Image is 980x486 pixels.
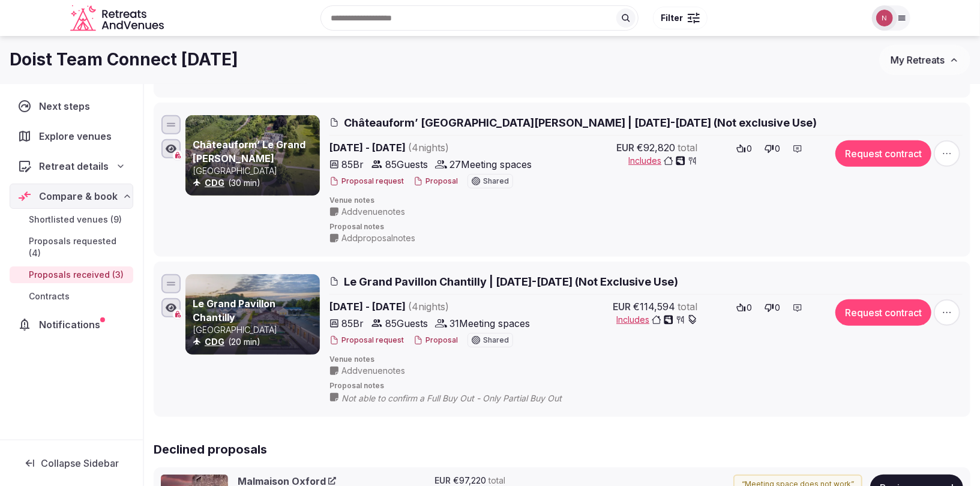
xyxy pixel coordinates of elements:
[10,233,133,262] a: Proposals requested (4)
[628,155,697,167] button: Includes
[329,140,541,155] span: [DATE] - [DATE]
[385,157,428,172] span: 85 Guests
[616,140,634,155] span: EUR
[10,312,133,337] a: Notifications
[39,189,118,203] span: Compare & book
[344,115,817,130] span: Châteauform’ [GEOGRAPHIC_DATA][PERSON_NAME] | [DATE]-[DATE] (Not exclusive Use)
[70,5,166,32] svg: Retreats and Venues company logo
[483,337,509,344] span: Shared
[761,299,784,316] button: 0
[41,457,119,469] span: Collapse Sidebar
[344,274,678,289] span: Le Grand Pavillon Chantilly | [DATE]-[DATE] (Not Exclusive Use)
[483,178,509,185] span: Shared
[341,157,364,172] span: 85 Br
[329,355,963,365] span: Venue notes
[879,45,970,75] button: My Retreats
[733,140,756,157] button: 0
[329,222,963,232] span: Proposal notes
[329,196,963,206] span: Venue notes
[70,5,166,32] a: Visit the homepage
[10,94,133,119] a: Next steps
[205,337,224,347] a: CDG
[329,335,404,346] button: Proposal request
[747,302,753,314] span: 0
[341,365,405,377] span: Add venue notes
[661,12,683,24] span: Filter
[761,140,784,157] button: 0
[637,140,675,155] span: €92,820
[835,140,931,167] button: Request contract
[341,206,405,218] span: Add venue notes
[449,157,532,172] span: 27 Meeting spaces
[678,299,697,314] span: total
[10,266,133,283] a: Proposals received (3)
[633,299,675,314] span: €114,594
[29,290,70,302] span: Contracts
[193,165,317,177] p: [GEOGRAPHIC_DATA]
[39,129,116,143] span: Explore venues
[341,316,364,331] span: 85 Br
[193,336,317,348] div: (20 min)
[408,301,449,313] span: ( 4 night s )
[39,317,105,332] span: Notifications
[341,232,415,244] span: Add proposal notes
[29,214,122,226] span: Shortlisted venues (9)
[653,7,708,29] button: Filter
[193,139,305,164] a: Châteauform’ Le Grand [PERSON_NAME]
[10,124,133,149] a: Explore venues
[10,211,133,228] a: Shortlisted venues (9)
[205,336,224,348] button: CDG
[678,140,697,155] span: total
[329,299,541,314] span: [DATE] - [DATE]
[205,178,224,188] a: CDG
[616,314,697,326] button: Includes
[775,143,781,155] span: 0
[747,143,753,155] span: 0
[193,324,317,336] p: [GEOGRAPHIC_DATA]
[413,335,458,346] button: Proposal
[891,54,945,66] span: My Retreats
[193,298,275,323] a: Le Grand Pavillon Chantilly
[613,299,631,314] span: EUR
[154,441,970,458] h2: Declined proposals
[10,450,133,476] button: Collapse Sidebar
[10,288,133,305] a: Contracts
[39,99,95,113] span: Next steps
[775,302,781,314] span: 0
[876,10,893,26] img: Nathalia Bilotti
[341,392,586,404] span: Not able to confirm a Full Buy Out - Only Partial Buy Out
[408,142,449,154] span: ( 4 night s )
[29,269,124,281] span: Proposals received (3)
[205,177,224,189] button: CDG
[385,316,428,331] span: 85 Guests
[329,176,404,187] button: Proposal request
[835,299,931,326] button: Request contract
[10,48,238,71] h1: Doist Team Connect [DATE]
[449,316,530,331] span: 31 Meeting spaces
[329,381,963,391] span: Proposal notes
[29,235,128,259] span: Proposals requested (4)
[733,299,756,316] button: 0
[39,159,109,173] span: Retreat details
[193,177,317,189] div: (30 min)
[413,176,458,187] button: Proposal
